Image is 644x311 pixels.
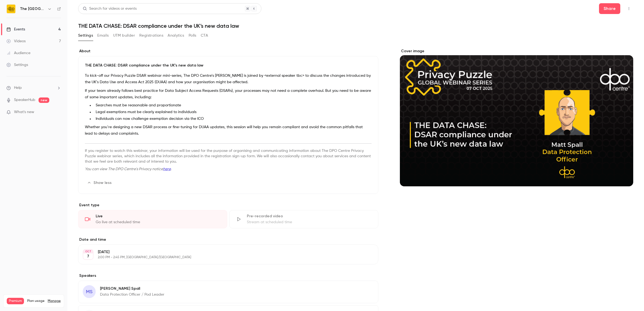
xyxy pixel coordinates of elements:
[100,292,164,297] p: Data Protection Officer / Pod Leader
[94,109,372,115] li: Legal exemptions must be clearly explained to individuals
[85,167,171,171] em: You can view The DPO Centre's Privacy notice .
[20,6,45,12] h6: The [GEOGRAPHIC_DATA]
[6,85,61,91] li: help-dropdown-opener
[100,286,164,291] p: [PERSON_NAME] Spall
[94,103,372,108] li: Searches must be reasonable and proportionate
[85,124,372,137] p: Whether you’re designing a new DSAR process or fine-tuning for DUAA updates, this session will he...
[78,273,378,278] label: Speakers
[83,6,137,12] div: Search for videos or events
[54,110,61,115] iframe: Noticeable Trigger
[599,3,620,14] button: Share
[78,48,378,54] label: About
[78,202,378,208] p: Event type
[39,97,49,103] span: new
[98,249,350,255] p: [DATE]
[48,299,61,303] a: Manage
[78,23,633,29] h1: THE DATA CHASE: DSAR compliance under the UK’s new data law
[113,31,135,40] button: UTM builder
[6,39,26,44] div: Videos
[85,88,372,100] p: If your team already follows best practice for Data Subject Access Requests (DSARs), your process...
[6,50,30,56] div: Audience
[139,31,163,40] button: Registrations
[247,214,372,219] div: Pre-recorded video
[201,31,208,40] button: CTA
[85,179,115,187] button: Show less
[87,254,89,259] p: 7
[83,250,93,253] div: OCT
[168,31,184,40] button: Analytics
[189,31,196,40] button: Polls
[86,288,92,295] span: MS
[27,299,44,303] span: Plan usage
[7,5,15,13] img: The DPO Centre
[6,62,28,68] div: Settings
[96,219,220,225] div: Go live at scheduled time
[14,97,35,103] a: SpeakerHub
[96,214,220,219] div: Live
[6,27,25,32] div: Events
[247,219,372,225] div: Stream at scheduled time
[85,148,372,164] h6: If you register to watch this webinar, your information will be used for the purpose of organisin...
[85,63,372,68] p: THE DATA CHASE: DSAR compliance under the UK’s new data law
[14,109,34,115] span: What's new
[78,31,93,40] button: Settings
[78,281,378,303] div: MS[PERSON_NAME] SpallData Protection Officer / Pod Leader
[85,72,372,85] p: To kick-off our Privacy Puzzle DSAR webinar mini-series, The DPO Centre’s [PERSON_NAME] is joined...
[7,298,24,304] span: Premium
[400,48,633,54] label: Cover image
[97,31,109,40] button: Emails
[98,255,350,260] p: 2:00 PM - 2:45 PM, [GEOGRAPHIC_DATA]/[GEOGRAPHIC_DATA]
[78,237,378,242] label: Date and time
[400,48,633,186] section: Cover image
[78,210,227,228] div: LiveGo live at scheduled time
[163,167,171,171] a: here
[94,116,372,122] li: Individuals can now challenge exemption decision via the ICO
[229,210,378,228] div: Pre-recorded videoStream at scheduled time
[14,85,22,91] span: Help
